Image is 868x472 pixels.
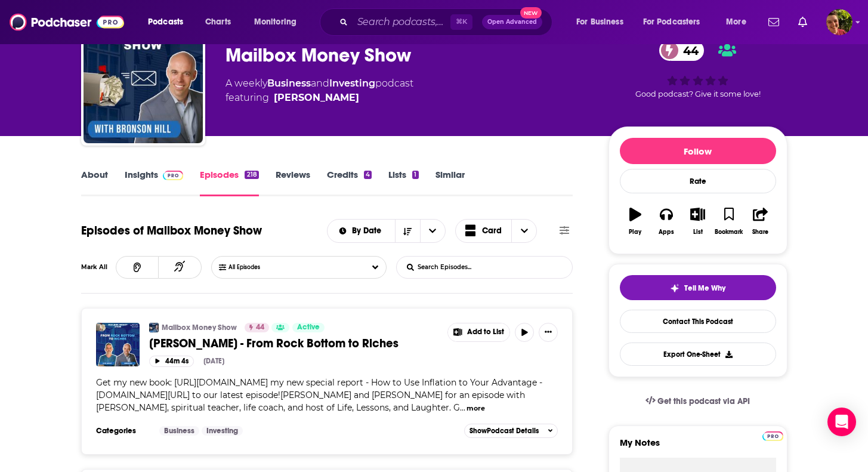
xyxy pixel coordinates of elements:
[228,264,284,271] span: All Episodes
[682,200,713,243] button: List
[149,336,399,351] span: [PERSON_NAME] - From Rock Bottom to Riches
[211,256,387,279] button: Choose List Listened
[487,19,537,25] span: Open Advanced
[576,14,623,30] span: For Business
[629,229,641,236] div: Play
[620,200,651,243] button: Play
[327,219,446,243] h2: Choose List sort
[96,323,140,366] img: Glenn Ambrose - From Rock Bottom to Riches
[420,220,445,242] button: open menu
[539,323,558,342] button: Show More Button
[329,78,375,89] a: Investing
[84,24,203,143] a: Mailbox Money Show
[520,7,542,18] span: New
[10,11,124,33] img: Podchaser - Follow, Share and Rate Podcasts
[448,323,510,341] button: Show More Button
[467,328,504,337] span: Add to List
[203,357,224,365] div: [DATE]
[608,32,787,106] div: 44Good podcast? Give it some love!
[713,200,745,243] button: Bookmark
[125,169,184,196] a: InsightsPodchaser Pro
[352,227,385,235] span: By Date
[328,227,395,235] button: open menu
[163,171,184,180] img: Podchaser Pro
[671,40,705,61] span: 44
[162,323,237,332] a: Mailbox Money Show
[651,200,682,243] button: Apps
[482,15,542,29] button: Open AdvancedNew
[274,91,359,105] a: Bronson Hill
[96,377,542,413] span: Get my new book: [URL][DOMAIN_NAME] my new special report - How to Use Inflation to Your Advantag...
[450,14,472,30] span: ⌘ K
[276,169,310,196] a: Reviews
[752,229,768,236] div: Share
[826,9,852,35] span: Logged in as Marz
[395,220,420,242] button: Sort Direction
[657,396,750,406] span: Get this podcast via API
[659,229,674,236] div: Apps
[197,13,238,32] a: Charts
[745,200,776,243] button: Share
[620,169,776,193] div: Rate
[200,169,258,196] a: Episodes218
[460,402,465,413] span: ...
[81,169,108,196] a: About
[159,426,199,436] a: Business
[826,9,852,35] img: User Profile
[149,336,439,351] a: [PERSON_NAME] - From Rock Bottom to Riches
[693,229,703,236] div: List
[435,169,465,196] a: Similar
[311,78,329,89] span: and
[388,169,418,196] a: Lists1
[140,13,199,32] button: open menu
[455,219,538,243] button: Choose View
[684,283,725,293] span: Tell Me Why
[620,437,776,458] label: My Notes
[762,430,783,441] a: Pro website
[620,310,776,333] a: Contact This Podcast
[568,13,638,32] button: open menu
[353,13,450,32] input: Search podcasts, credits, & more...
[620,138,776,164] button: Follow
[205,14,231,30] span: Charts
[670,283,679,293] img: tell me why sparkle
[96,426,150,436] h3: Categories
[793,12,812,32] a: Show notifications dropdown
[826,9,852,35] button: Show profile menu
[469,427,539,435] span: Show Podcast Details
[226,91,413,105] span: featuring
[764,12,784,32] a: Show notifications dropdown
[412,171,418,179] div: 1
[364,171,372,179] div: 4
[149,323,159,332] img: Mailbox Money Show
[246,13,312,32] button: open menu
[81,223,262,238] h1: Episodes of Mailbox Money Show
[718,13,761,32] button: open menu
[635,13,718,32] button: open menu
[148,14,183,30] span: Podcasts
[292,323,325,332] a: Active
[254,14,296,30] span: Monitoring
[267,78,311,89] a: Business
[620,275,776,300] button: tell me why sparkleTell Me Why
[226,76,413,105] div: A weekly podcast
[464,424,558,438] button: ShowPodcast Details
[331,8,564,36] div: Search podcasts, credits, & more...
[245,171,258,179] div: 218
[715,229,743,236] div: Bookmark
[762,431,783,441] img: Podchaser Pro
[245,323,269,332] a: 44
[827,408,856,436] div: Open Intercom Messenger
[620,343,776,366] button: Export One-Sheet
[482,227,502,235] span: Card
[81,264,116,270] div: Mark All
[726,14,746,30] span: More
[643,14,700,30] span: For Podcasters
[659,40,705,61] a: 44
[327,169,372,196] a: Credits4
[297,322,320,334] span: Active
[636,387,760,416] a: Get this podcast via API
